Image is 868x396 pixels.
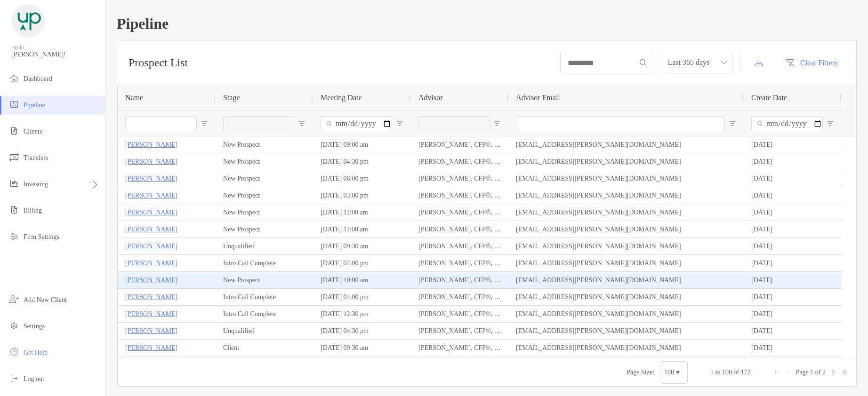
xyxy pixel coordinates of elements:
img: logout icon [8,372,20,384]
input: Name Filter Input [125,116,197,131]
div: [EMAIL_ADDRESS][PERSON_NAME][DOMAIN_NAME] [508,306,744,322]
div: [EMAIL_ADDRESS][PERSON_NAME][DOMAIN_NAME] [508,221,744,238]
span: Create Date [751,94,787,102]
img: input icon [640,59,647,66]
span: Meeting Date [321,94,362,102]
div: [DATE] [744,340,842,356]
div: [PERSON_NAME], CFP®, CFA®, CDFA® [411,289,508,305]
div: [DATE] [744,272,842,288]
div: [PERSON_NAME], CFP®, CFA®, CDFA® [411,170,508,187]
div: [DATE] 04:30 pm [313,323,411,339]
div: [DATE] 09:00 am [313,136,411,153]
span: Dashboard [24,75,52,82]
span: Transfers [24,154,48,161]
img: get-help icon [8,346,20,357]
div: [PERSON_NAME], CFP®, CFA®, CDFA® [411,306,508,322]
div: Intro Call Complete [216,289,313,305]
div: [PERSON_NAME], CFP®, CFA®, CDFA® [411,238,508,254]
div: [EMAIL_ADDRESS][PERSON_NAME][DOMAIN_NAME] [508,272,744,288]
input: Create Date Filter Input [751,116,823,131]
span: Add New Client [24,296,67,303]
div: [DATE] [744,289,842,305]
span: Investing [24,181,48,188]
input: Advisor Email Filter Input [516,116,725,131]
div: 100 [664,369,674,376]
div: [PERSON_NAME], CFP®, CFA®, CDFA® [411,255,508,271]
div: [PERSON_NAME], CFP®, CFA®, CDFA® [411,136,508,153]
div: Unqualified [216,323,313,339]
button: Open Filter Menu [396,120,403,127]
p: [PERSON_NAME] [125,173,177,184]
div: New Prospect [216,153,313,170]
div: [DATE] 11:00 am [313,221,411,238]
span: 100 [722,369,732,376]
div: Intro Call Complete [216,356,313,373]
div: Intro Call Complete [216,255,313,271]
div: [EMAIL_ADDRESS][PERSON_NAME][DOMAIN_NAME] [508,170,744,187]
div: Previous Page [785,369,792,376]
div: [PERSON_NAME], CFP®, CFA®, CDFA® [411,340,508,356]
div: Client [216,340,313,356]
h3: Prospect List [129,56,188,69]
div: [DATE] [744,187,842,204]
div: New Prospect [216,136,313,153]
input: Meeting Date Filter Input [321,116,392,131]
span: Settings [24,323,45,330]
span: Page [796,369,809,376]
img: investing icon [8,178,20,189]
div: [DATE] [744,238,842,254]
div: [DATE] 04:30 pm [313,153,411,170]
a: [PERSON_NAME] [125,190,177,201]
img: dashboard icon [8,72,20,84]
div: Last Page [841,369,848,376]
span: Advisor Email [516,94,560,102]
button: Open Filter Menu [298,120,305,127]
span: Last 365 days [667,52,727,73]
div: [DATE] [744,221,842,238]
div: [PERSON_NAME], CFP®, CFA®, CDFA® [411,221,508,238]
div: [DATE] 02:00 pm [313,255,411,271]
a: [PERSON_NAME] [125,325,177,337]
div: [EMAIL_ADDRESS][PERSON_NAME][DOMAIN_NAME] [508,204,744,221]
img: settings icon [8,320,20,331]
div: Intro Call Complete [216,306,313,322]
button: Open Filter Menu [493,120,501,127]
div: [DATE] 12:30 pm [313,306,411,322]
div: [EMAIL_ADDRESS][PERSON_NAME][DOMAIN_NAME] [508,323,744,339]
div: [EMAIL_ADDRESS][PERSON_NAME][DOMAIN_NAME] [508,255,744,271]
div: New Prospect [216,221,313,238]
div: [DATE] 11:00 am [313,204,411,221]
a: [PERSON_NAME] [125,139,177,150]
div: [PERSON_NAME], CFP®, CFA®, CDFA® [411,272,508,288]
div: [PERSON_NAME], CFP®, CFA®, CDFA® [411,153,508,170]
div: [DATE] 09:30 am [313,238,411,254]
img: pipeline icon [8,99,20,110]
span: 2 [822,369,826,376]
div: New Prospect [216,170,313,187]
div: [EMAIL_ADDRESS][PERSON_NAME][DOMAIN_NAME] [508,187,744,204]
div: [EMAIL_ADDRESS][PERSON_NAME][DOMAIN_NAME] [508,356,744,373]
a: [PERSON_NAME] [125,291,177,303]
a: [PERSON_NAME] [125,156,177,167]
div: [DATE] 09:30 am [313,340,411,356]
div: [DATE] [744,153,842,170]
div: New Prospect [216,204,313,221]
span: of [815,369,821,376]
div: [DATE] 06:00 pm [313,170,411,187]
a: [PERSON_NAME] [125,308,177,320]
span: 1 [810,369,813,376]
div: Next Page [829,369,837,376]
img: add_new_client icon [8,293,20,305]
div: [EMAIL_ADDRESS][PERSON_NAME][DOMAIN_NAME] [508,136,744,153]
div: [DATE] 04:00 pm [313,289,411,305]
a: [PERSON_NAME] [125,274,177,286]
span: Log out [24,375,44,382]
div: New Prospect [216,272,313,288]
span: Clients [24,128,42,135]
a: [PERSON_NAME] [125,257,177,269]
p: [PERSON_NAME] [125,223,177,235]
span: Get Help [24,349,48,356]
